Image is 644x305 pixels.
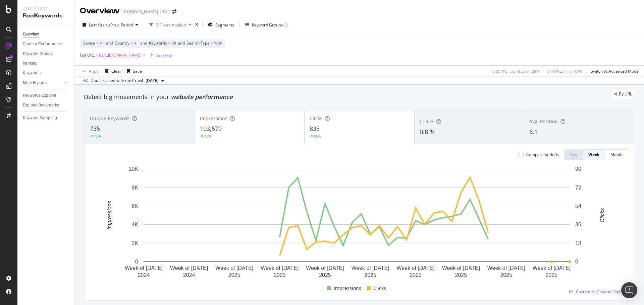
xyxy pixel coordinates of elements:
div: RealKeywords [23,12,69,20]
svg: A chart. [90,165,623,282]
div: Keyword Groups [252,22,283,28]
span: Customize Chart in Explorer [576,289,628,295]
span: 0.8 % [420,128,435,136]
text: Week of [DATE] [442,265,480,271]
div: Keywords Explorer [23,92,56,99]
span: = [96,40,99,46]
div: Month [610,152,623,157]
button: 2 Filters Applied [147,19,194,30]
span: Search Type [186,40,210,46]
div: Content Performance [23,41,62,48]
div: Overview [23,31,39,38]
span: 2025 Sep. 10th [146,78,159,84]
text: 36 [575,222,581,227]
span: 103,570 [200,125,222,133]
text: 2025 [228,272,240,278]
text: 2025 [455,272,467,278]
div: [DOMAIN_NAME][URL] [122,8,170,15]
button: Day [564,149,583,160]
button: Week [583,149,605,160]
div: Day [570,152,577,157]
div: N/A [314,133,321,139]
button: Add Filter [147,51,174,59]
text: 2K [131,240,138,246]
div: 0.05 % Clicks ( 835 on 2M ) [492,68,539,74]
text: Impressions [107,201,112,230]
text: Week of [DATE] [397,265,435,271]
div: Apply [89,68,99,74]
a: Ranking [23,60,69,67]
div: Data crossed with the Crawl [91,78,143,84]
span: = [168,40,170,46]
span: = [96,52,98,58]
div: Compare periods [526,152,559,157]
button: Keyword Groups [243,19,291,30]
text: 8K [131,184,138,190]
span: 735 [90,125,100,133]
text: Week of [DATE] [170,265,208,271]
div: Add Filter [156,53,174,58]
text: 0 [135,259,138,264]
text: 0 [575,259,578,264]
text: 54 [575,203,581,209]
button: Last YearvsPrev. Period [80,19,141,30]
span: Clicks [310,115,322,122]
text: 2025 [500,272,513,278]
span: Clicks [373,284,386,292]
text: 2024 [183,272,195,278]
span: vs Prev. Period [106,22,133,28]
text: Week of [DATE] [351,265,389,271]
div: N/A [94,133,101,139]
a: More Reports [23,79,63,86]
a: Keywords Explorer [23,92,69,99]
span: All [171,39,176,48]
div: Switch to Advanced Mode [591,68,639,74]
text: 4K [131,222,138,227]
button: Switch to Advanced Mode [588,66,639,76]
a: Keywords [23,70,69,77]
text: 10K [129,166,139,172]
div: Ranking [23,60,38,67]
div: Save [133,68,142,74]
text: Week of [DATE] [487,265,525,271]
span: and [178,40,185,46]
span: = [211,40,213,46]
button: Apply [80,66,99,76]
div: times [194,21,200,28]
button: Clear [102,66,121,76]
span: Device [83,40,95,46]
text: 2024 [138,272,150,278]
div: Week [588,152,599,157]
div: Open Intercom Messenger [621,282,637,298]
div: Analytics [23,5,69,12]
span: By URL [619,92,632,96]
div: legacy label [611,89,635,99]
text: 18 [575,240,581,246]
button: Save [124,66,142,76]
span: Keywords [149,40,167,46]
a: Explorer Bookmarks [23,102,69,109]
span: and [106,40,113,46]
text: Clicks [599,208,605,223]
span: Impressions [334,284,361,292]
span: Segments [215,22,234,28]
span: Web [214,39,222,48]
span: Country [115,40,129,46]
div: Keywords [23,70,41,77]
text: Week of [DATE] [533,265,571,271]
span: [URL][DOMAIN_NAME] [99,51,142,60]
button: Month [605,149,628,160]
text: 2025 [410,272,422,278]
span: 6.1 [529,128,538,136]
div: Overview [80,5,120,17]
text: Week of [DATE] [125,265,163,271]
span: All [100,39,104,48]
div: Keyword Groups [23,50,53,57]
div: arrow-right-arrow-left [172,9,176,14]
text: 72 [575,184,581,190]
span: Impressions [200,115,227,122]
text: Week of [DATE] [215,265,253,271]
span: All [134,39,139,48]
span: 835 [310,125,320,133]
text: 2025 [546,272,558,278]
